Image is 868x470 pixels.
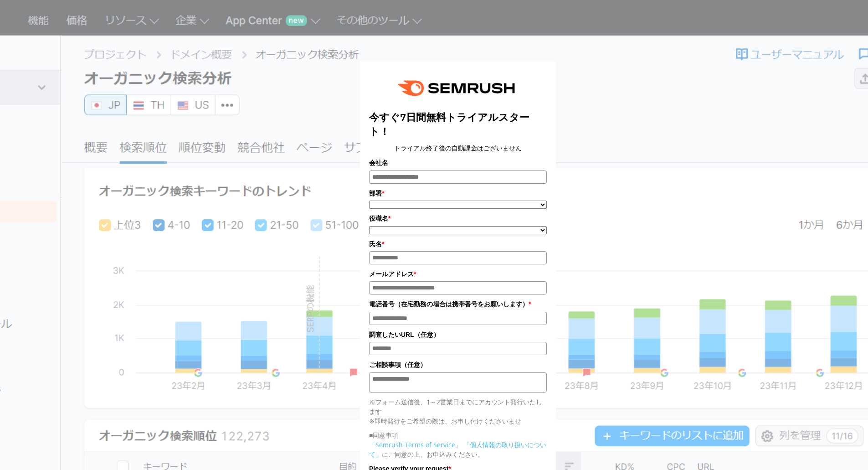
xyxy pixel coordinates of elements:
[369,269,547,279] label: メールアドレス
[369,239,547,249] label: 氏名
[369,397,547,426] p: ※フォーム送信後、1～2営業日までにアカウント発行いたします ※即時発行をご希望の際は、お申し付けくださいませ
[369,213,547,223] label: 役職名
[369,440,462,449] a: 「Semrush Terms of Service」
[369,440,547,459] p: にご同意の上、お申込みください。
[391,71,524,106] img: e6a379fe-ca9f-484e-8561-e79cf3a04b3f.png
[369,110,547,139] title: 今すぐ7日間無料トライアルスタート！
[369,299,547,309] label: 電話番号（在宅勤務の場合は携帯番号をお願いします）
[369,430,547,440] p: ■同意事項
[369,158,547,168] label: 会社名
[369,360,547,370] label: ご相談事項（任意）
[369,188,547,198] label: 部署
[369,143,547,153] center: トライアル終了後の自動課金はございません
[369,330,547,340] label: 調査したいURL（任意）
[369,440,546,459] a: 「個人情報の取り扱いについて」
